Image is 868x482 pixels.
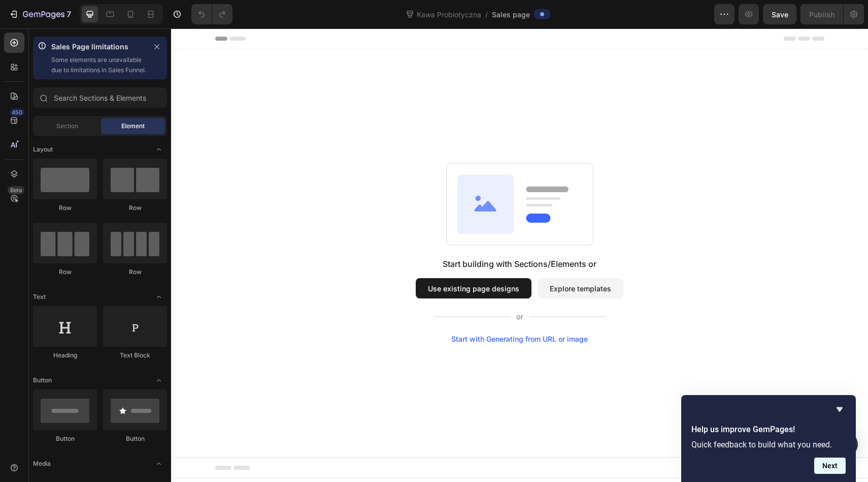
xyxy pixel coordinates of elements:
[10,108,24,116] div: 450
[103,351,167,360] div: Text Block
[103,267,167,277] div: Row
[833,403,846,415] button: Hide survey
[151,141,167,158] span: Toggle open
[772,10,788,19] span: Save
[33,267,97,277] div: Row
[691,424,846,436] h2: Help us improve GemPages!
[33,203,97,213] div: Row
[33,292,46,302] span: Text
[415,9,483,20] span: Kawa Probiotyczna
[8,186,24,194] div: Beta
[121,122,145,131] span: Element
[809,9,834,20] div: Publish
[691,403,846,474] div: Help us improve GemPages!
[33,145,53,154] span: Layout
[485,9,488,20] span: /
[691,440,846,449] p: Quick feedback to build what you need.
[4,4,76,24] button: 7
[245,250,360,270] button: Use existing page designs
[103,434,167,443] div: Button
[366,250,452,270] button: Explore templates
[33,376,52,385] span: Button
[272,229,425,242] div: Start building with Sections/Elements or
[66,8,71,20] p: 7
[56,122,78,131] span: Section
[151,456,167,472] span: Toggle open
[800,4,843,24] button: Publish
[33,459,51,468] span: Media
[51,41,147,53] p: Sales Page limitations
[103,203,167,213] div: Row
[171,28,868,482] iframe: Design area
[33,87,167,108] input: Search Sections & Elements
[151,289,167,305] span: Toggle open
[492,9,530,20] span: Sales page
[763,4,796,24] button: Save
[33,351,97,360] div: Heading
[191,4,232,24] div: Undo/Redo
[280,307,417,315] div: Start with Generating from URL or image
[151,372,167,388] span: Toggle open
[814,458,846,474] button: Next question
[33,434,97,443] div: Button
[51,55,147,75] p: Some elements are unavailable due to limitations in Sales Funnel.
